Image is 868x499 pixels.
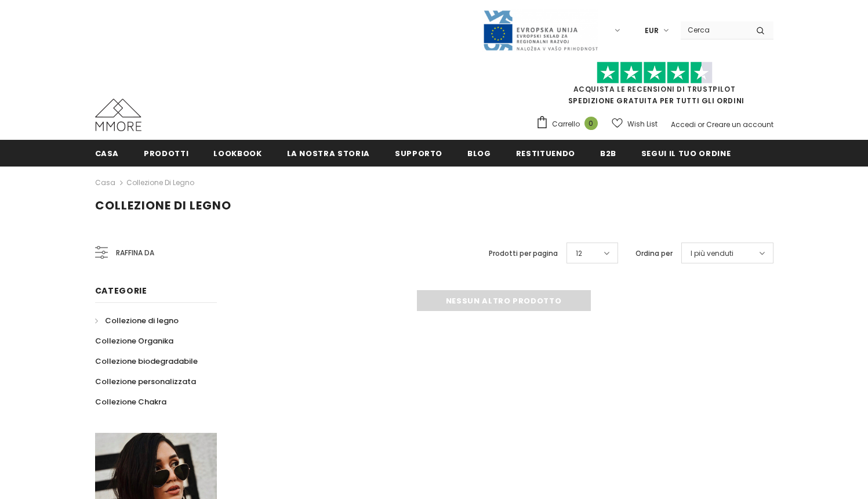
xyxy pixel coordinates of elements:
[126,178,194,187] a: Collezione di legno
[95,392,166,412] a: Collezione Chakra
[516,140,575,166] a: Restituendo
[612,114,658,134] a: Wish List
[467,148,491,159] span: Blog
[95,148,119,159] span: Casa
[95,176,115,190] a: Casa
[95,285,147,296] span: Categorie
[597,62,713,84] img: Fidati di Pilot Stars
[552,118,580,130] span: Carrello
[489,248,558,259] label: Prodotti per pagina
[95,371,196,392] a: Collezione personalizzata
[706,120,773,129] a: Creare un account
[95,376,196,387] span: Collezione personalizzata
[516,148,575,159] span: Restituendo
[116,247,154,259] span: Raffina da
[213,140,262,166] a: Lookbook
[536,67,773,106] span: SPEDIZIONE GRATUITA PER TUTTI GLI ORDINI
[698,120,704,129] span: or
[671,120,696,129] a: Accedi
[573,84,736,94] a: Acquista le recensioni di TrustPilot
[287,140,370,166] a: La nostra storia
[95,197,231,214] span: Collezione di legno
[105,315,179,326] span: Collezione di legno
[600,140,616,166] a: B2B
[95,140,119,166] a: Casa
[576,248,582,259] span: 12
[287,148,370,159] span: La nostra storia
[627,118,658,130] span: Wish List
[691,248,733,259] span: I più venduti
[144,148,188,159] span: Prodotti
[645,25,659,37] span: EUR
[95,310,179,331] a: Collezione di legno
[95,356,198,367] span: Collezione biodegradabile
[681,21,747,38] input: Search Site
[635,248,673,259] label: Ordina per
[641,148,731,159] span: Segui il tuo ordine
[584,117,598,130] span: 0
[600,148,616,159] span: B2B
[95,396,166,407] span: Collezione Chakra
[482,25,598,35] a: Javni Razpis
[95,351,198,371] a: Collezione biodegradabile
[213,148,262,159] span: Lookbook
[536,115,604,133] a: Carrello 0
[395,148,442,159] span: supporto
[95,335,173,346] span: Collezione Organika
[144,140,188,166] a: Prodotti
[95,331,173,351] a: Collezione Organika
[641,140,731,166] a: Segui il tuo ordine
[95,99,141,131] img: Casi MMORE
[395,140,442,166] a: supporto
[467,140,491,166] a: Blog
[482,9,598,52] img: Javni Razpis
